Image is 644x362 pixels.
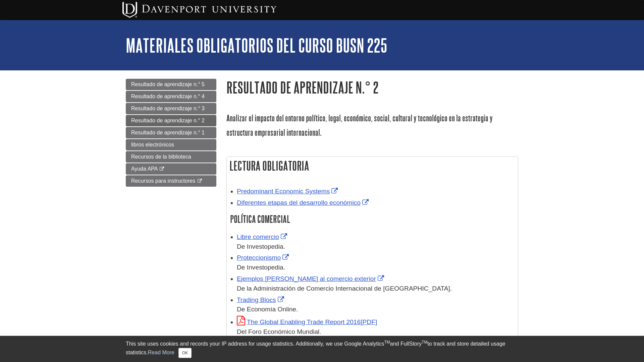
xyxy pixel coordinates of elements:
[237,242,515,252] div: De Investopedia.
[237,188,339,195] a: Link opens in new window
[178,348,192,358] button: Close
[131,118,205,123] span: Resultado de aprendizaje n.° 2
[159,167,165,171] i: This link opens in a new window
[237,305,515,314] div: De Economía Online.
[126,175,216,187] a: Recursos para instructores
[126,115,216,126] a: Resultado de aprendizaje n.° 2
[237,296,286,303] a: Link opens in new window
[131,130,205,135] span: Resultado de aprendizaje n.° 1
[237,284,515,294] div: De la Administración de Comercio Internacional de [GEOGRAPHIC_DATA].
[237,199,370,206] a: Link opens in new window
[126,340,518,358] div: This site uses cookies and records your IP address for usage statistics. Additionally, we use Goo...
[126,79,216,90] a: Resultado de aprendizaje n.° 5
[237,318,377,325] a: Link opens in new window
[131,154,191,160] span: Recursos de la biblioteca
[131,94,205,99] span: Resultado de aprendizaje n.° 4
[126,163,216,175] a: Ayuda APA
[384,340,390,345] sup: TM
[122,2,276,18] img: Davenport University
[126,79,216,187] div: Guide Page Menu
[226,113,493,137] span: Analizar el impacto del entorno político, legal, económico, social, cultural y tecnológico en la ...
[131,178,195,184] span: Recursos para instructores
[197,179,203,183] i: This link opens in a new window
[148,350,174,355] a: Read More
[237,327,515,337] div: Del Foro Económico Mundial.
[131,81,205,87] span: Resultado de aprendizaje n.° 5
[227,157,518,175] h2: Lectura obligatoria
[126,139,216,150] a: libros electrónicos
[126,127,216,138] a: Resultado de aprendizaje n.° 1
[126,103,216,114] a: Resultado de aprendizaje n.° 3
[226,79,518,96] h1: Resultado de aprendizaje n.° 2
[131,142,174,147] span: libros electrónicos
[230,214,290,225] span: POLÍTICA COMERCIAL
[237,263,515,273] div: De Investopedia.
[237,275,386,282] a: Link opens in new window
[126,35,387,56] a: Materiales obligatorios del curso BUSN 225
[237,254,290,261] a: Link opens in new window
[126,91,216,102] a: Resultado de aprendizaje n.° 4
[422,340,427,345] sup: TM
[131,106,205,111] span: Resultado de aprendizaje n.° 3
[131,166,158,172] span: Ayuda APA
[237,233,289,240] a: Link opens in new window
[126,151,216,163] a: Recursos de la biblioteca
